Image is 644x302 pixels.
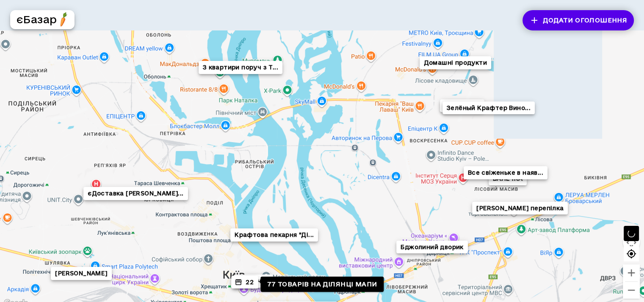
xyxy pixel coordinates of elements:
button: [PERSON_NAME] [51,267,111,280]
button: Зелёный Крафтер Вино... [442,102,534,115]
button: єДоставка [PERSON_NAME]... [83,187,188,200]
button: 0лександр [440,99,484,113]
a: 77 товарів на ділянці мапи [260,277,384,292]
button: [PERSON_NAME] перепілка [472,202,568,215]
button: Збільшити [623,264,640,281]
button: Додати оголошення [522,10,634,30]
button: Зменшити [623,282,640,299]
button: Налаштування камери на Картах [623,234,640,251]
h5: єБазар [17,13,57,26]
button: Базарчик [234,275,273,288]
button: Все свіженьке в наяв... [463,166,547,179]
button: Домашні продукти [419,56,491,69]
button: З квартири поруч з T... [198,61,282,74]
button: єБазарlogo [10,10,75,29]
button: Крафтова пекарня "Ді... [230,228,318,242]
button: 22 [231,276,258,289]
button: Бджолиний дворик [396,241,467,254]
img: logo [56,12,71,27]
